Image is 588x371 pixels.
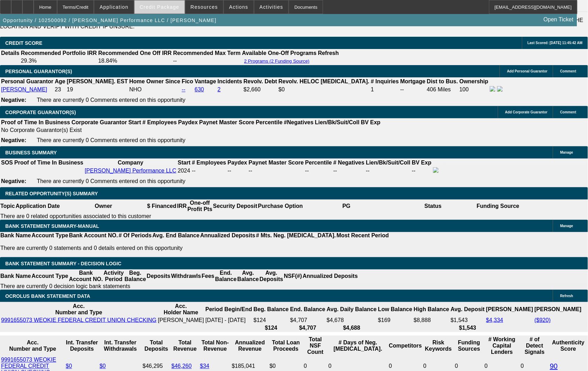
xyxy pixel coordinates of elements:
[182,78,193,84] b: Fico
[173,57,241,64] td: --
[412,167,432,175] td: --
[303,336,327,356] th: Sum of the Total NSF Count and Total Overdraft Fee Count from Ocrolus
[85,168,176,174] a: [PERSON_NAME] Performance LLC
[14,159,84,166] th: Proof of Time In Business
[541,14,576,26] a: Open Ticket
[1,119,70,126] th: Proof of Time In Business
[253,303,289,316] th: Beg. Balance
[1,127,384,134] td: No Corporate Guarantor(s) Exist
[305,160,332,166] b: Percentile
[427,78,458,84] b: Dist to Bus.
[1,50,20,57] th: Details
[535,317,551,323] a: ($920)
[484,336,520,356] th: # Working Capital Lenders
[303,199,390,213] th: PG
[378,303,413,316] th: Low Balance
[5,293,90,299] span: OCROLUS BANK STATEMENT DATA
[390,199,477,213] th: Status
[20,50,97,57] th: Recommended Portfolio IRR
[560,110,576,114] span: Comment
[477,199,520,213] th: Funding Source
[378,317,413,324] td: $169
[242,50,317,57] th: Available One-Off Programs
[423,336,454,356] th: Risk Keywords
[361,119,381,125] b: BV Exp
[1,178,26,184] b: Negative:
[497,86,503,92] img: linkedin-icon.png
[177,167,191,175] td: 2024
[15,199,60,213] th: Application Date
[69,269,103,283] th: Bank Account NO.
[54,86,66,93] td: 23
[173,50,241,57] th: Recommended Max Term
[118,160,143,166] b: Company
[400,86,426,93] td: --
[103,269,124,283] th: Activity Period
[450,303,485,316] th: Avg. Deposit
[450,317,485,324] td: $1,543
[328,336,388,356] th: # Days of Neg. [MEDICAL_DATA].
[1,86,47,92] a: [PERSON_NAME]
[171,269,201,283] th: Withdrawls
[94,0,134,14] button: Application
[1,336,65,356] th: Acc. Number and Type
[128,119,141,125] b: Start
[389,336,422,356] th: Competitors
[459,86,489,93] td: 100
[283,269,302,283] th: NSF(#)
[71,119,127,125] b: Corporate Guarantor
[195,78,216,84] b: Vantage
[290,317,326,324] td: $4,707
[5,261,122,266] span: Bank Statement Summary - Decision Logic
[490,86,495,92] img: facebook-icon.png
[215,269,237,283] th: End. Balance
[412,160,432,166] b: BV Exp
[178,160,190,166] b: Start
[66,363,72,369] a: $0
[528,41,583,45] span: Last Scored: [DATE] 11:45:42 AM
[269,336,303,356] th: Total Loan Proceeds
[279,78,370,84] b: Revolv. HELOC [MEDICAL_DATA].
[1,317,157,323] a: 9991655073 WEOKIE FEDERAL CREDIT UNION CHECKING
[142,336,170,356] th: Total Deposits
[0,245,389,251] p: There are currently 0 statements and 0 details entered on this opportunity
[158,317,205,324] td: [PERSON_NAME]
[1,159,13,166] th: SOS
[242,58,312,64] button: 2 Programs (2 Funding Source)
[315,119,360,125] b: Lien/Bk/Suit/Coll
[192,160,226,166] b: # Employees
[237,269,259,283] th: Avg. Balance
[140,4,179,10] span: Credit Package
[370,86,399,93] td: 1
[20,57,97,64] td: 29.3%
[427,86,459,93] td: 406 Miles
[550,336,587,356] th: Authenticity Score
[218,86,221,92] a: 2
[129,86,181,93] td: NHO
[413,317,450,324] td: $8,888
[177,199,187,213] th: IRR
[224,0,254,14] button: Actions
[3,17,217,23] span: Opportunity / 102500092 / [PERSON_NAME] Performance LLC / [PERSON_NAME]
[249,168,304,174] div: --
[232,336,269,356] th: Annualized Revenue
[118,232,152,239] th: # Of Periods
[227,167,248,175] td: --
[305,168,332,174] div: --
[534,303,582,316] th: [PERSON_NAME]
[254,0,289,14] button: Activities
[100,4,128,10] span: Application
[143,119,177,125] b: # Employees
[146,269,171,283] th: Deposits
[365,167,411,175] td: --
[199,119,254,125] b: Paynet Master Score
[192,168,196,174] span: --
[67,86,128,93] td: 19
[37,137,185,143] span: There are currently 0 Comments entered on this opportunity
[5,150,57,155] span: BUSINESS SUMMARY
[55,78,65,84] b: Age
[560,224,573,228] span: Manage
[560,150,573,154] span: Manage
[327,324,377,331] th: $4,688
[560,69,576,73] span: Comment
